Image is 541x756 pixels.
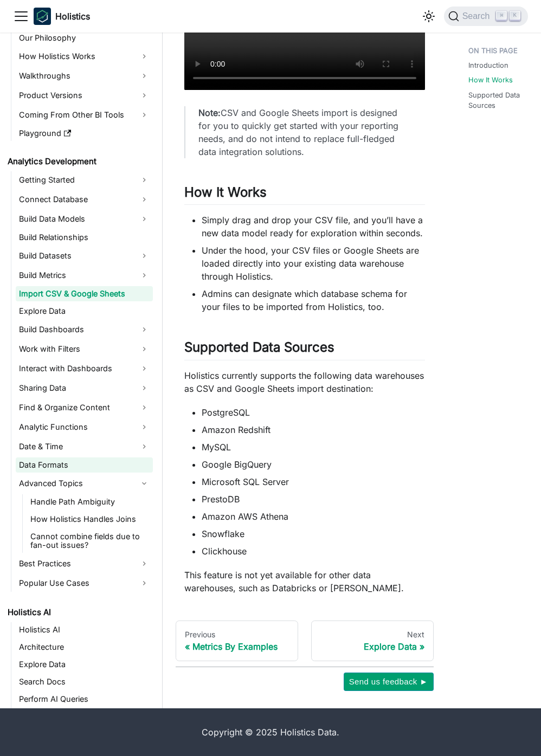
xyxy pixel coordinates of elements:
a: Work with Filters [16,340,153,358]
button: Search (Command+K) [444,7,528,26]
a: Cannot combine fields due to fan-out issues? [27,529,153,553]
div: Previous [185,630,289,639]
a: Handle Path Ambiguity [27,494,153,509]
a: Introduction [468,60,508,70]
a: Analytic Functions [16,418,153,436]
a: How Holistics Works [16,48,153,65]
a: Our Philosophy [16,30,153,46]
a: Advanced Topics [16,475,153,492]
a: Architecture [16,639,153,655]
a: Explore Data [16,303,153,319]
a: Product Versions [16,87,153,104]
h2: Supported Data Sources [184,339,425,360]
a: Import CSV & Google Sheets [16,286,153,301]
kbd: K [510,11,520,21]
a: Build Dashboards [16,321,153,338]
button: Switch between dark and light mode (currently light mode) [420,8,437,25]
a: Explore Data [16,657,153,672]
a: Analytics Development [4,154,153,169]
a: Holistics AI [4,605,153,620]
span: Search [459,11,497,21]
li: Admins can designate which database schema for your files to be imported from Holistics, too. [202,287,425,313]
a: How Holistics Handles Joins [27,512,153,527]
a: Getting Started [16,171,153,189]
div: Metrics By Examples [185,641,289,652]
a: Coming From Other BI Tools [16,106,153,124]
button: Send us feedback ► [344,673,434,691]
b: Holistics [55,10,90,23]
a: Popular Use Cases [16,574,153,592]
li: Amazon AWS Athena [202,510,425,523]
a: Find & Organize Content [16,399,153,416]
li: MySQL [202,441,425,454]
a: Interact with Dashboards [16,360,153,377]
li: Google BigQuery [202,458,425,471]
a: Build Relationships [16,230,153,245]
div: Explore Data [320,641,424,652]
li: Amazon Redshift [202,423,425,436]
a: Build Data Models [16,210,153,228]
li: Snowflake [202,527,425,540]
a: Best Practices [16,555,153,572]
a: Walkthroughs [16,67,153,85]
a: Search Docs [16,674,153,689]
span: Send us feedback ► [349,675,428,689]
li: PrestoDB [202,493,425,506]
p: Holistics currently supports the following data warehouses as CSV and Google Sheets import destin... [184,369,425,395]
a: NextExplore Data [311,621,434,662]
a: Supported Data Sources [468,90,524,111]
a: Playground [16,126,153,141]
a: Perform AI Queries [16,692,153,707]
h2: How It Works [184,184,425,205]
p: This feature is not yet available for other data warehouses, such as Databricks or [PERSON_NAME]. [184,568,425,595]
a: Connect Database [16,191,153,208]
li: PostgreSQL [202,406,425,419]
button: Toggle navigation bar [13,8,29,24]
p: CSV and Google Sheets import is designed for you to quickly get started with your reporting needs... [198,106,412,158]
li: Clickhouse [202,545,425,558]
img: Holistics [34,8,51,25]
a: Sharing Data [16,379,153,397]
a: Data Formats [16,457,153,473]
a: Date & Time [16,438,153,455]
strong: Note: [198,107,221,118]
a: Holistics AI [16,622,153,637]
a: Build Metrics [16,267,153,284]
div: Copyright © 2025 Holistics Data. [39,726,502,739]
li: Microsoft SQL Server [202,475,425,488]
a: Build Datasets [16,247,153,264]
a: How It Works [468,75,513,85]
li: Simply drag and drop your CSV file, and you’ll have a new data model ready for exploration within... [202,214,425,240]
nav: Docs pages [176,621,434,662]
a: HolisticsHolistics [34,8,90,25]
a: PreviousMetrics By Examples [176,621,298,662]
kbd: ⌘ [496,11,507,21]
div: Next [320,630,424,639]
li: Under the hood, your CSV files or Google Sheets are loaded directly into your existing data wareh... [202,244,425,283]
